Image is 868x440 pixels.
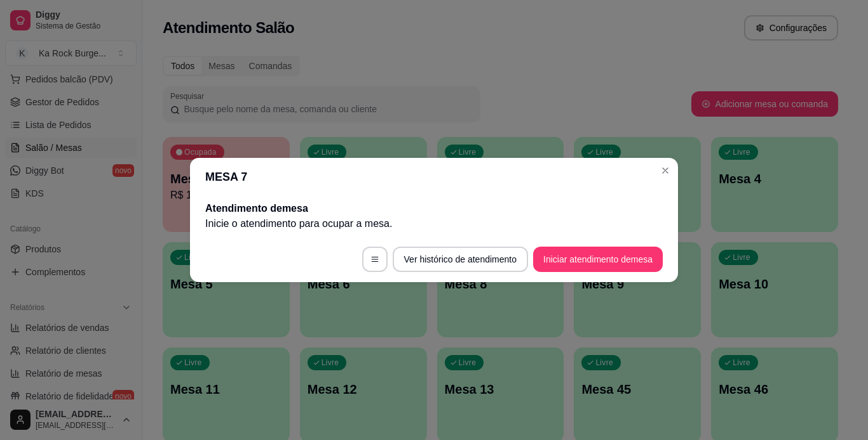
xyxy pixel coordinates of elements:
[205,201,663,216] h2: Atendimento de mesa
[393,247,528,272] button: Ver histórico de atendimento
[205,216,663,231] p: Inicie o atendimento para ocupar a mesa .
[190,158,678,196] header: MESA 7
[533,247,663,272] button: Iniciar atendimento demesa
[655,160,675,181] button: Close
